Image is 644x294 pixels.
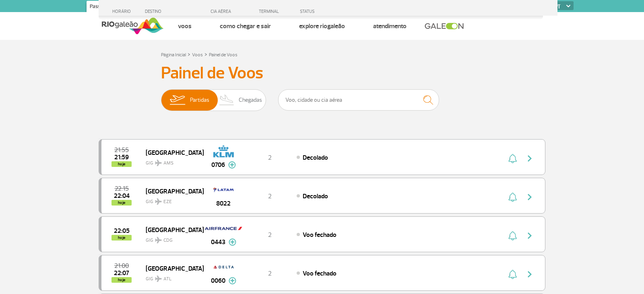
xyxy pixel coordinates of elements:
span: 2025-08-28 21:59:00 [114,154,129,160]
img: seta-direita-painel-voo.svg [525,192,535,202]
a: Painel de Voos [209,52,237,58]
span: Voo fechado [303,269,336,278]
img: mais-info-painel-voo.svg [228,161,236,169]
h3: Painel de Voos [161,63,483,83]
img: mais-info-painel-voo.svg [229,277,236,284]
span: [GEOGRAPHIC_DATA] [146,263,197,273]
a: Voos [178,22,192,30]
a: Explore RIOgaleão [299,22,345,30]
span: GIG [146,271,197,283]
span: GIG [146,194,197,206]
a: Atendimento [373,22,407,30]
span: 2 [268,192,272,200]
span: 0443 [211,237,225,247]
span: hoje [111,277,132,283]
input: Voo, cidade ou cia aérea [278,89,439,111]
img: slider-embarque [165,90,190,111]
span: hoje [111,235,132,241]
img: destiny_airplane.svg [155,198,162,205]
span: 8022 [216,199,231,208]
img: sino-painel-voo.svg [508,231,517,241]
a: > [204,49,207,59]
img: sino-painel-voo.svg [508,192,517,202]
span: AMS [163,160,173,167]
div: TERMINAL [244,9,296,14]
img: seta-direita-painel-voo.svg [525,154,535,163]
div: DESTINO [145,9,204,14]
span: 2 [268,269,272,278]
span: GIG [146,155,197,167]
span: 2025-08-28 22:04:00 [114,193,130,199]
img: seta-direita-painel-voo.svg [525,269,535,279]
a: Como chegar e sair [220,22,271,30]
span: ATL [163,275,171,283]
span: [GEOGRAPHIC_DATA] [146,224,197,235]
span: 2 [268,231,272,239]
span: CDG [163,237,173,244]
img: sino-painel-voo.svg [508,154,517,163]
a: Passageiros [87,1,120,14]
img: destiny_airplane.svg [155,160,162,166]
span: Chegadas [239,90,262,111]
span: GIG [146,232,197,244]
a: Voos [192,52,203,58]
span: [GEOGRAPHIC_DATA] [146,186,197,196]
span: 0060 [211,276,225,286]
div: CIA AÉREA [203,9,244,14]
span: 2025-08-28 22:07:00 [114,270,129,276]
div: STATUS [296,9,361,14]
img: destiny_airplane.svg [155,275,162,282]
span: Decolado [303,154,328,162]
span: Decolado [303,192,328,200]
div: HORÁRIO [101,9,145,14]
span: hoje [111,161,132,167]
span: Voo fechado [303,231,336,239]
span: 2025-08-28 21:55:00 [114,147,129,153]
img: sino-painel-voo.svg [508,269,517,279]
a: > [188,49,190,59]
img: destiny_airplane.svg [155,237,162,243]
span: Partidas [190,90,209,111]
img: mais-info-painel-voo.svg [229,238,236,246]
img: seta-direita-painel-voo.svg [525,231,535,241]
span: 0706 [211,160,225,170]
a: Página Inicial [161,52,186,58]
span: 2025-08-28 22:05:00 [114,228,130,234]
img: slider-desembarque [215,90,239,111]
span: [GEOGRAPHIC_DATA] [146,147,197,158]
span: EZE [163,198,172,206]
span: hoje [111,200,132,206]
span: 2025-08-28 22:15:00 [115,186,129,191]
span: 2 [268,154,272,162]
span: 2025-08-28 21:00:00 [114,263,129,269]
